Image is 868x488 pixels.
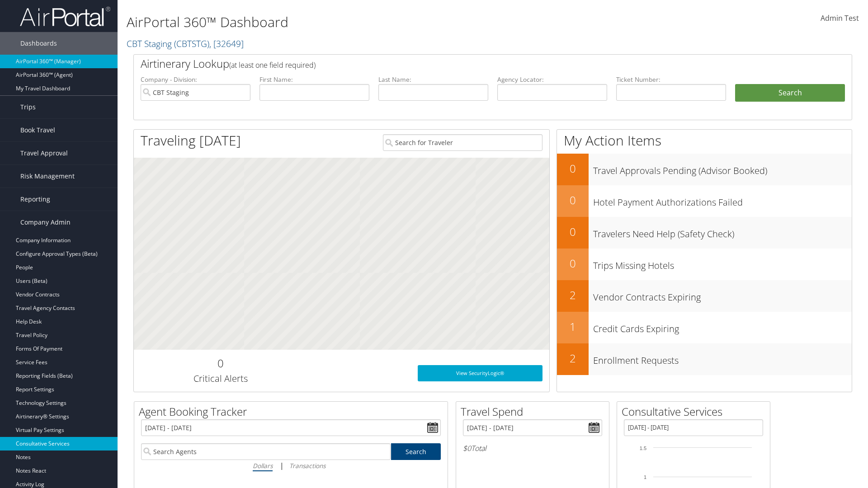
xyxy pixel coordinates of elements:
[253,461,273,470] i: Dollars
[557,351,589,366] h2: 2
[289,461,325,470] i: Transactions
[557,256,589,271] h2: 0
[20,119,55,141] span: Book Travel
[557,287,589,303] h2: 2
[141,460,441,471] div: |
[557,192,589,208] h2: 0
[622,404,770,419] h2: Consultative Services
[174,38,209,50] span: ( CBTSTG )
[616,75,726,84] label: Ticket Number:
[593,223,852,240] h3: Travelers Need Help (Safety Check)
[644,474,646,480] tspan: 1
[20,6,110,27] img: airportal-logo.png
[141,443,391,460] input: Search Agents
[735,84,845,102] button: Search
[141,56,785,71] h2: Airtinerary Lookup
[20,165,75,188] span: Risk Management
[229,60,316,70] span: (at least one field required)
[141,131,241,150] h1: Traveling [DATE]
[593,350,852,367] h3: Enrollment Requests
[640,446,646,451] tspan: 1.5
[557,280,852,312] a: 2Vendor Contracts Expiring
[20,188,50,211] span: Reporting
[209,38,244,50] span: , [ 32649 ]
[821,13,859,23] span: Admin Test
[139,404,448,419] h2: Agent Booking Tracker
[259,75,369,84] label: First Name:
[497,75,607,84] label: Agency Locator:
[557,217,852,249] a: 0Travelers Need Help (Safety Check)
[20,142,68,164] span: Travel Approval
[141,75,250,84] label: Company - Division:
[383,134,542,151] input: Search for Traveler
[141,372,300,385] h3: Critical Alerts
[593,286,852,304] h3: Vendor Contracts Expiring
[557,312,852,343] a: 1Credit Cards Expiring
[557,224,589,239] h2: 0
[557,249,852,280] a: 0Trips Missing Hotels
[557,154,852,185] a: 0Travel Approvals Pending (Advisor Booked)
[557,185,852,217] a: 0Hotel Payment Authorizations Failed
[463,443,602,453] h6: Total
[593,160,852,177] h3: Travel Approvals Pending (Advisor Booked)
[127,38,244,50] a: CBT Staging
[593,192,852,209] h3: Hotel Payment Authorizations Failed
[391,443,441,460] a: Search
[557,343,852,375] a: 2Enrollment Requests
[557,319,589,334] h2: 1
[127,13,615,32] h1: AirPortal 360™ Dashboard
[593,255,852,272] h3: Trips Missing Hotels
[593,318,852,335] h3: Credit Cards Expiring
[418,365,542,381] a: View SecurityLogic®
[20,32,57,55] span: Dashboards
[557,131,852,150] h1: My Action Items
[821,5,859,33] a: Admin Test
[141,356,300,371] h2: 0
[463,443,471,453] span: $0
[20,96,36,118] span: Trips
[378,75,488,84] label: Last Name:
[557,161,589,176] h2: 0
[20,211,71,234] span: Company Admin
[461,404,609,419] h2: Travel Spend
